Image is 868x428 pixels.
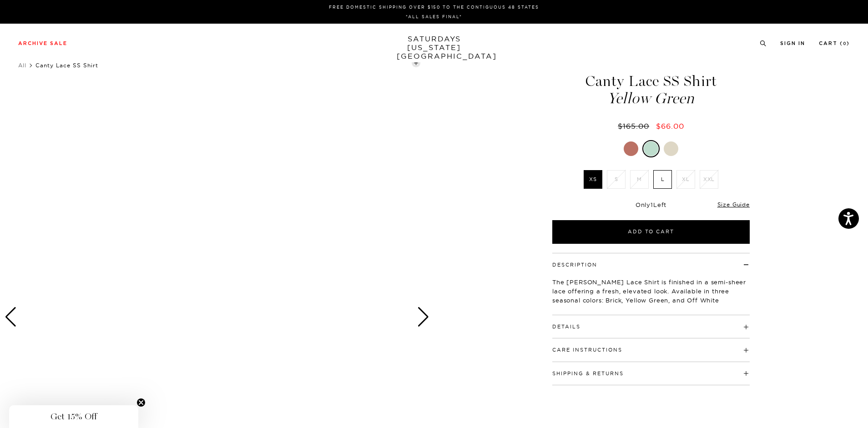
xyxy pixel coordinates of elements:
span: Yellow Green [551,91,751,106]
p: *ALL SALES FINAL* [22,13,846,20]
button: Care Instructions [552,347,622,352]
button: Description [552,262,597,267]
div: Only Left [552,201,750,209]
label: XS [584,170,602,189]
span: $66.00 [656,121,684,131]
div: Get 15% OffClose teaser [9,405,138,428]
div: Next slide [417,307,429,327]
a: SATURDAYS[US_STATE][GEOGRAPHIC_DATA] [397,35,472,60]
button: Close teaser [136,398,146,407]
a: Cart (0) [819,41,850,46]
span: Get 15% Off [50,411,97,422]
small: 0 [843,42,847,46]
label: L [653,170,672,189]
p: FREE DOMESTIC SHIPPING OVER $150 TO THE CONTIGUOUS 48 STATES [22,4,846,10]
button: Shipping & Returns [552,371,624,376]
div: Previous slide [5,307,17,327]
span: Canty Lace SS Shirt [35,62,98,69]
a: All [18,62,26,69]
span: 1 [651,201,653,208]
a: Archive Sale [18,41,67,46]
p: The [PERSON_NAME] Lace Shirt is finished in a semi-sheer lace offering a fresh, elevated look. Av... [552,277,750,305]
del: $165.00 [618,121,653,131]
h1: Canty Lace SS Shirt [551,74,751,106]
button: Add to Cart [552,220,750,244]
a: Size Guide [717,201,750,208]
a: Sign In [780,41,805,46]
button: Details [552,324,580,329]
